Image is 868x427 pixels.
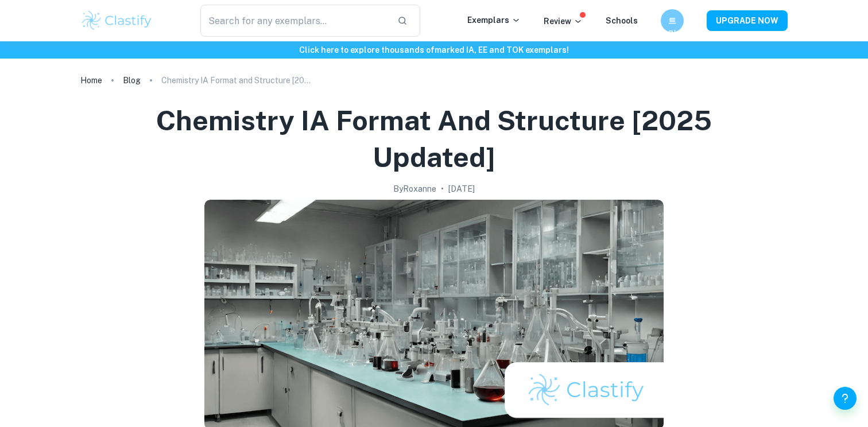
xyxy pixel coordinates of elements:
img: Clastify logo [80,9,153,32]
a: Schools [606,16,638,25]
p: Review [544,15,583,28]
button: Help and Feedback [834,387,857,410]
button: UPGRADE NOW [707,10,788,31]
p: Chemistry IA Format and Structure [2025 updated] [161,74,311,87]
h2: [DATE] [448,183,475,195]
h2: By Roxanne [393,183,436,195]
button: 트리 [661,9,684,32]
a: Blog [123,72,141,88]
p: • [441,183,444,195]
h6: Click here to explore thousands of marked IA, EE and TOK exemplars ! [2,44,866,56]
p: Exemplars [467,14,521,26]
h6: 트리 [666,14,679,27]
a: Home [80,72,102,88]
input: Search for any exemplars... [200,5,388,37]
h1: Chemistry IA Format and Structure [2025 updated] [94,102,774,176]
